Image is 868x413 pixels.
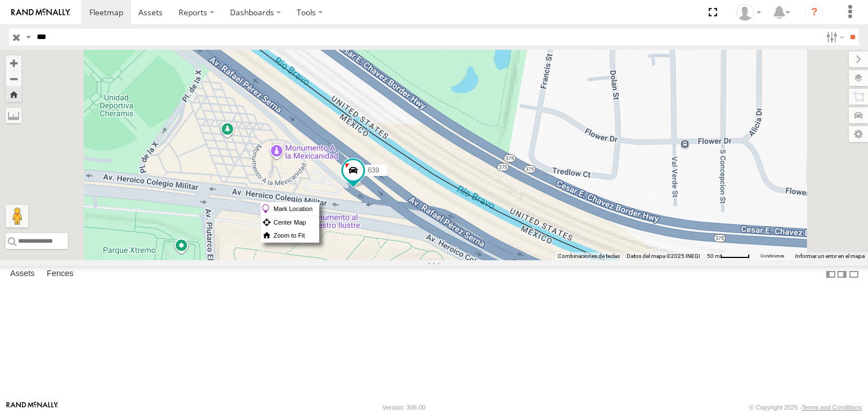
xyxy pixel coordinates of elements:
[383,404,426,411] div: Version: 306.00
[261,216,319,229] label: Center Map
[849,126,868,142] label: Map Settings
[805,3,823,21] i: ?
[6,55,21,71] button: Zoom in
[732,4,765,21] div: Irving Rodriguez
[749,404,862,411] div: © Copyright 2025 -
[802,404,862,411] a: Terms and Conditions
[6,402,58,413] a: Visit our Website
[261,229,319,242] label: Zoom to Fit
[825,266,836,282] label: Dock Summary Table to the Left
[6,87,21,102] button: Zoom Home
[41,266,79,282] label: Fences
[558,252,620,260] button: Combinaciones de teclas
[704,252,753,260] button: Escala del mapa: 50 m por 49 píxeles
[761,254,784,259] a: Condiciones (se abre en una nueva pestaña)
[848,266,860,282] label: Hide Summary Table
[6,71,21,87] button: Zoom out
[261,203,319,216] label: Mark Location
[11,8,70,16] img: rand-logo.svg
[822,29,846,45] label: Search Filter Options
[24,29,33,45] label: Search Query
[6,205,28,227] button: Arrastra el hombrecito naranja al mapa para abrir Street View
[836,266,848,282] label: Dock Summary Table to the Right
[707,253,720,259] span: 50 m
[6,107,21,123] label: Measure
[627,253,700,259] span: Datos del mapa ©2025 INEGI
[368,166,379,174] span: 639
[795,253,865,259] a: Informar un error en el mapa
[5,266,40,282] label: Assets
